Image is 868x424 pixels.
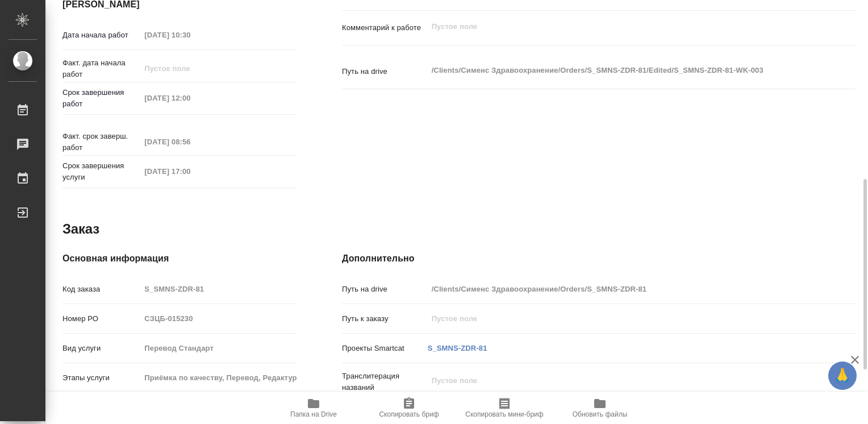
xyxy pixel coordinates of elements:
input: Пустое поле [140,60,240,77]
button: Обновить файлы [552,392,648,424]
p: Путь на drive [342,284,428,295]
input: Пустое поле [140,281,297,297]
input: Пустое поле [428,310,813,327]
p: Комментарий к работе [342,22,428,34]
input: Пустое поле [140,340,297,356]
span: Папка на Drive [290,410,337,418]
input: Пустое поле [140,310,297,327]
a: S_SMNS-ZDR-81 [428,344,487,352]
p: Этапы услуги [62,372,140,384]
input: Пустое поле [140,90,240,106]
p: Путь на drive [342,66,428,77]
textarea: /Clients/Сименс Здравоохранение/Orders/S_SMNS-ZDR-81/Edited/S_SMNS-ZDR-81-WK-003 [428,61,813,80]
span: Обновить файлы [573,410,628,418]
input: Пустое поле [140,163,240,180]
button: Скопировать бриф [361,392,457,424]
p: Номер РО [62,313,140,325]
h4: Основная информация [62,252,297,265]
span: Скопировать мини-бриф [465,410,543,418]
input: Пустое поле [140,134,240,150]
input: Пустое поле [140,369,297,386]
p: Срок завершения услуги [62,160,140,183]
p: Вид услуги [62,343,140,354]
h4: Дополнительно [342,252,856,265]
button: Скопировать мини-бриф [457,392,552,424]
p: Проекты Smartcat [342,343,428,354]
span: 🙏 [833,364,852,388]
p: Дата начала работ [62,30,140,41]
button: Папка на Drive [266,392,361,424]
span: Скопировать бриф [379,410,439,418]
p: Код заказа [62,284,140,295]
input: Пустое поле [140,27,240,43]
p: Факт. дата начала работ [62,57,140,80]
p: Срок завершения работ [62,87,140,110]
p: Факт. срок заверш. работ [62,131,140,153]
input: Пустое поле [428,281,813,297]
button: 🙏 [828,361,857,390]
p: Путь к заказу [342,313,428,325]
p: Транслитерация названий [342,371,428,393]
h2: Заказ [62,220,99,238]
